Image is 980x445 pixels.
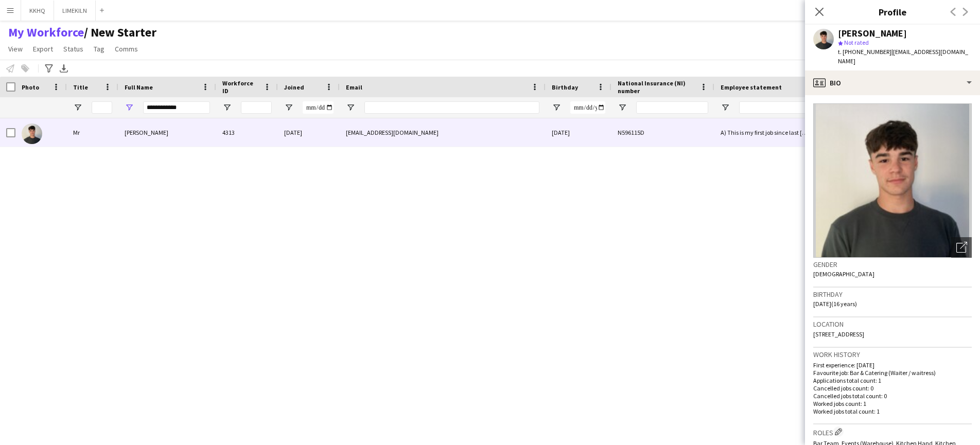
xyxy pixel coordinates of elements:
p: Worked jobs count: 1 [813,400,972,407]
button: Open Filter Menu [552,103,561,112]
span: [STREET_ADDRESS] [813,330,864,338]
app-action-btn: Advanced filters [43,62,55,75]
button: Open Filter Menu [618,103,627,112]
span: Photo [22,83,39,91]
div: Bio [805,70,980,95]
button: KKHQ [21,1,54,21]
button: Open Filter Menu [222,103,232,112]
div: [DATE] [546,118,611,147]
img: Will Orchard [22,123,42,144]
span: Email [346,83,362,91]
p: Cancelled jobs count: 0 [813,384,972,392]
a: Export [29,42,57,56]
img: Crew avatar or photo [813,103,972,258]
input: Workforce ID Filter Input [241,101,272,114]
button: Open Filter Menu [721,103,730,112]
span: Employee statement [721,83,782,91]
div: Open photos pop-in [951,237,972,258]
span: [PERSON_NAME] [125,129,168,136]
h3: Roles [813,426,972,437]
span: Status [63,44,83,54]
span: [DATE] (16 years) [813,300,857,308]
a: Tag [90,42,109,56]
h3: Location [813,319,972,329]
h3: Work history [813,350,972,359]
span: N596115D [618,129,644,136]
span: Birthday [552,83,578,91]
div: [DATE] [278,118,340,147]
span: Comms [115,44,138,54]
span: View [8,44,23,54]
p: Cancelled jobs total count: 0 [813,392,972,400]
span: Full Name [125,83,153,91]
button: LIMEKILN [54,1,96,21]
a: Comms [111,42,142,56]
span: Export [33,44,53,54]
p: Applications total count: 1 [813,377,972,384]
div: Mr [67,118,118,147]
input: Employee statement Filter Input [739,101,811,114]
span: Workforce ID [222,79,259,95]
button: Open Filter Menu [284,103,293,112]
div: [PERSON_NAME] [838,29,907,38]
a: My Workforce [8,25,84,40]
a: View [4,42,27,56]
p: Favourite job: Bar & Catering (Waiter / waitress) [813,369,972,377]
span: Title [73,83,88,91]
app-action-btn: Export XLSX [58,62,70,75]
span: | [EMAIL_ADDRESS][DOMAIN_NAME] [838,48,968,65]
span: t. [PHONE_NUMBER] [838,48,891,56]
span: Not rated [844,39,869,46]
button: Open Filter Menu [73,103,82,112]
div: [EMAIL_ADDRESS][DOMAIN_NAME] [340,118,546,147]
input: Birthday Filter Input [570,101,605,114]
input: National Insurance (NI) number Filter Input [636,101,708,114]
input: Title Filter Input [92,101,112,114]
h3: Birthday [813,290,972,299]
h3: Profile [805,5,980,19]
span: Tag [94,44,104,54]
button: Open Filter Menu [346,103,355,112]
p: First experience: [DATE] [813,361,972,369]
span: [DEMOGRAPHIC_DATA] [813,270,874,278]
span: New Starter [84,25,156,40]
input: Email Filter Input [364,101,539,114]
button: Open Filter Menu [125,103,134,112]
span: National Insurance (NI) number [618,79,696,95]
h3: Gender [813,260,972,269]
a: Status [59,42,87,56]
p: Worked jobs total count: 1 [813,407,972,415]
span: Joined [284,83,304,91]
div: 4313 [216,118,278,147]
input: Full Name Filter Input [143,101,210,114]
input: Joined Filter Input [303,101,334,114]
